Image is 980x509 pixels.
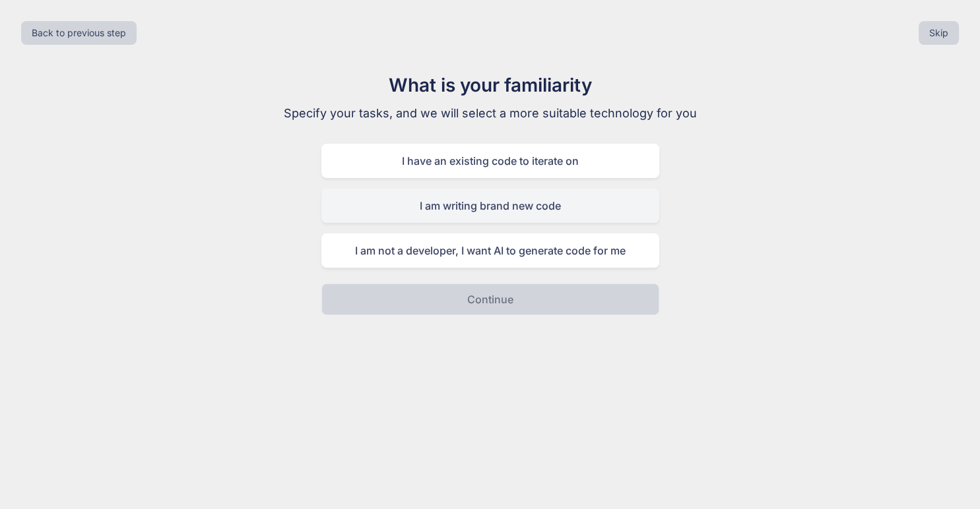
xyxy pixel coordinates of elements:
div: I am not a developer, I want AI to generate code for me [321,233,659,268]
p: Specify your tasks, and we will select a more suitable technology for you [269,104,712,123]
button: Continue [321,284,659,315]
p: Continue [467,291,513,307]
div: I am writing brand new code [321,189,659,223]
button: Skip [919,21,959,45]
button: Back to previous step [21,21,137,45]
h1: What is your familiarity [269,71,712,99]
div: I have an existing code to iterate on [321,144,659,178]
